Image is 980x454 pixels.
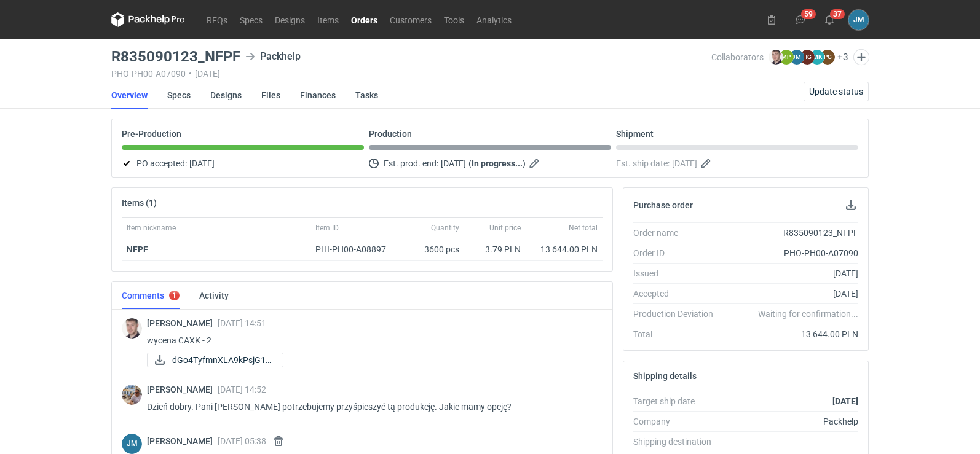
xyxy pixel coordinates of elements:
[633,288,723,300] div: Accepted
[189,69,192,79] span: •
[848,10,869,30] button: JM
[489,223,521,233] span: Unit price
[269,12,311,27] a: Designs
[569,223,598,233] span: Net total
[431,223,459,233] span: Quantity
[711,52,764,62] span: Collaborators
[723,415,858,428] div: Packhelp
[523,159,526,168] em: )
[111,69,711,79] div: PHO-PH00-A07090 [DATE]
[800,50,815,65] figcaption: HG
[122,129,181,139] p: Pre-Production
[234,12,269,27] a: Specs
[809,87,863,96] span: Update status
[810,50,824,65] figcaption: MK
[531,243,598,256] div: 13 644.00 PLN
[122,282,180,309] a: Comments1
[633,436,723,448] div: Shipping destination
[633,395,723,407] div: Target ship date
[441,156,466,171] span: [DATE]
[315,243,398,256] div: PHI-PH00-A08897
[804,82,869,101] button: Update status
[122,385,142,405] img: Michał Palasek
[438,12,470,27] a: Tools
[218,436,266,446] span: [DATE] 05:38
[616,156,858,171] div: Est. ship date:
[791,10,810,29] button: 59
[122,318,142,339] img: Maciej Sikora
[469,243,521,256] div: 3.79 PLN
[528,156,543,171] button: Edit estimated production end date
[700,156,714,171] button: Edit estimated shipping date
[723,267,858,280] div: [DATE]
[779,50,794,65] figcaption: MP
[369,129,412,139] p: Production
[122,434,142,454] div: Joanna Myślak
[345,12,384,27] a: Orders
[723,288,858,300] div: [DATE]
[311,12,345,27] a: Items
[147,436,218,446] span: [PERSON_NAME]
[723,247,858,259] div: PHO-PH00-A07090
[127,223,176,233] span: Item nickname
[723,328,858,340] div: 13 644.00 PLN
[633,308,723,320] div: Production Deviation
[470,12,518,27] a: Analytics
[147,353,270,367] div: dGo4TyfmnXLA9kPsjG1J7gO9UYOYZR2aoDdlVDIG (1).docx
[633,247,723,259] div: Order ID
[633,267,723,280] div: Issued
[172,291,176,300] div: 1
[853,49,869,65] button: Edit collaborators
[111,82,148,109] a: Overview
[122,156,364,171] div: PO accepted:
[210,82,242,109] a: Designs
[122,198,157,208] h2: Items (1)
[167,82,191,109] a: Specs
[384,12,438,27] a: Customers
[147,333,593,348] p: wycena CAXK - 2
[672,156,697,171] span: [DATE]
[315,223,339,233] span: Item ID
[300,82,336,109] a: Finances
[111,12,185,27] svg: Packhelp Pro
[189,156,215,171] span: [DATE]
[633,200,693,210] h2: Purchase order
[832,396,858,406] strong: [DATE]
[723,227,858,239] div: R835090123_NFPF
[789,50,804,65] figcaption: JM
[261,82,280,109] a: Files
[199,282,229,309] a: Activity
[468,159,472,168] em: (
[633,371,697,381] h2: Shipping details
[369,156,611,171] div: Est. prod. end:
[633,227,723,239] div: Order name
[147,318,218,328] span: [PERSON_NAME]
[820,10,839,29] button: 37
[122,434,142,454] figcaption: JM
[147,385,218,394] span: [PERSON_NAME]
[147,399,593,414] p: Dzień dobry. Pani [PERSON_NAME] potrzebujemy przyśpieszyć tą produkcję. Jakie mamy opcję?
[844,198,858,213] button: Download PO
[820,50,835,65] figcaption: PG
[218,318,266,328] span: [DATE] 14:51
[758,308,858,320] em: Waiting for confirmation...
[633,415,723,428] div: Company
[769,50,783,65] img: Maciej Sikora
[111,49,240,64] h3: R835090123_NFPF
[147,353,283,367] a: dGo4TyfmnXLA9kPsjG1J...
[355,82,378,109] a: Tasks
[200,12,234,27] a: RFQs
[616,129,654,139] p: Shipment
[848,10,869,30] div: Joanna Myślak
[472,159,523,168] strong: In progress...
[172,353,273,367] span: dGo4TyfmnXLA9kPsjG1J...
[127,245,148,254] strong: NFPF
[837,52,848,63] button: +3
[245,49,301,64] div: Packhelp
[633,328,723,340] div: Total
[218,385,266,394] span: [DATE] 14:52
[403,238,464,261] div: 3600 pcs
